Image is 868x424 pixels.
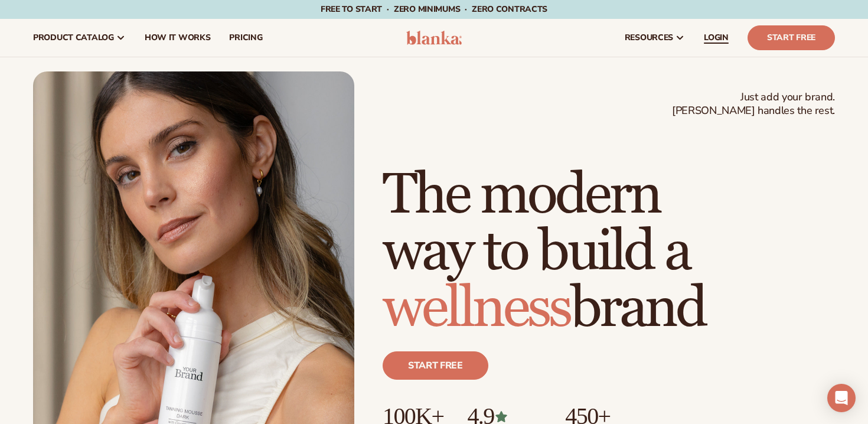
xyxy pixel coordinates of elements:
[24,19,135,57] a: product catalog
[383,274,570,343] span: wellness
[321,4,547,15] span: Free to start · ZERO minimums · ZERO contracts
[229,33,262,43] span: pricing
[33,33,114,43] span: product catalog
[615,19,694,57] a: resources
[827,384,856,412] div: Open Intercom Messenger
[220,19,272,57] a: pricing
[135,19,220,57] a: How It Works
[694,19,738,57] a: LOGIN
[383,351,488,380] a: Start free
[748,25,835,50] a: Start Free
[625,33,673,43] span: resources
[672,90,835,118] span: Just add your brand. [PERSON_NAME] handles the rest.
[406,31,462,45] img: logo
[145,33,211,43] span: How It Works
[383,167,835,337] h1: The modern way to build a brand
[704,33,729,43] span: LOGIN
